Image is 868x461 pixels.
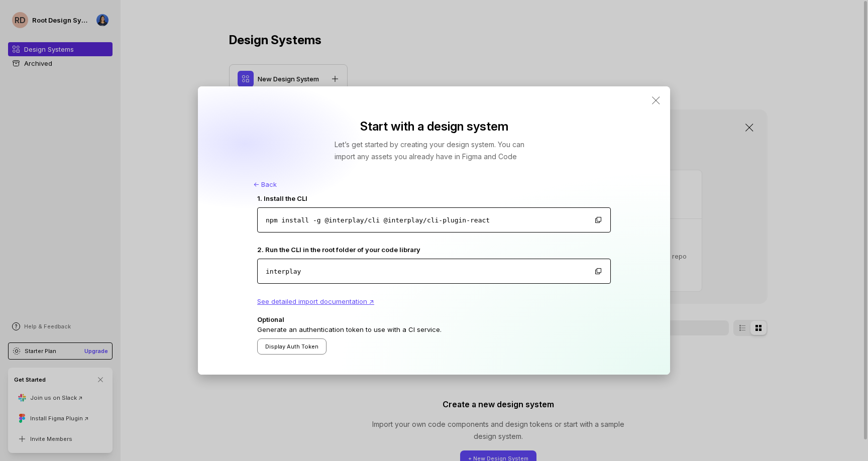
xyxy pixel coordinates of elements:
[257,245,611,255] p: 2. Run the CLI in the root folder of your code library
[257,193,611,203] p: 1. Install the CLI
[266,216,490,224] div: npm install -g @interplay/cli @interplay/cli-plugin-react
[266,268,301,275] div: interplay
[335,139,533,163] p: Let’s get started by creating your design system. You can import any assets you already have in F...
[257,297,374,305] a: See detailed import documentation ↗︎
[257,314,611,324] p: Optional
[253,180,277,188] a: ← Back
[257,324,611,334] p: Generate an authentication token to use with a CI service.
[360,119,508,135] p: Start with a design system
[257,338,327,355] button: Display Auth Token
